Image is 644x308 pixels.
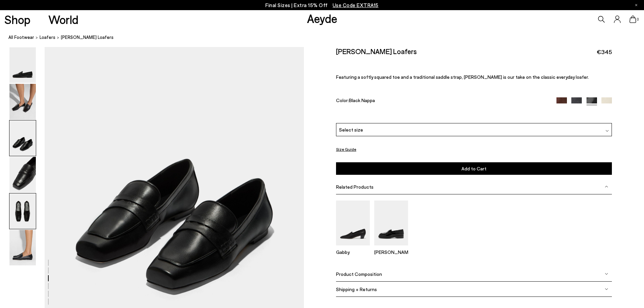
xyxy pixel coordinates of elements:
[374,200,408,245] img: Leon Loafers
[9,47,36,83] img: Lana Moccasin Loafers - Image 1
[336,74,612,80] p: Featuring a softly squared toe and a traditional saddle strap, [PERSON_NAME] is our take on the c...
[40,34,55,41] a: Loafers
[336,271,382,277] span: Product Composition
[336,286,377,292] span: Shipping + Returns
[605,129,609,133] img: svg%3E
[8,34,34,41] a: All Footwear
[4,14,30,25] a: Shop
[9,230,36,265] img: Lana Moccasin Loafers - Image 6
[336,47,417,55] h2: [PERSON_NAME] Loafers
[339,126,363,133] span: Select size
[605,185,608,188] img: svg%3E
[61,34,114,41] span: [PERSON_NAME] Loafers
[336,249,370,255] p: Gabby
[605,272,608,276] img: svg%3E
[336,184,374,190] span: Related Products
[374,241,408,255] a: Leon Loafers [PERSON_NAME]
[336,97,548,105] div: Color:
[336,241,370,255] a: Gabby Almond-Toe Loafers Gabby
[265,1,379,9] p: Final Sizes | Extra 15% Off
[461,166,486,171] span: Add to Cart
[605,287,608,291] img: svg%3E
[336,200,370,245] img: Gabby Almond-Toe Loafers
[9,157,36,192] img: Lana Moccasin Loafers - Image 4
[374,249,408,255] p: [PERSON_NAME]
[40,34,55,40] span: Loafers
[336,145,356,153] button: Size Guide
[336,162,612,175] button: Add to Cart
[9,84,36,119] img: Lana Moccasin Loafers - Image 2
[597,48,612,56] span: €345
[9,193,36,229] img: Lana Moccasin Loafers - Image 5
[333,2,379,8] span: Navigate to /collections/ss25-final-sizes
[307,11,337,25] a: Aeyde
[48,14,78,25] a: World
[629,16,636,23] a: 0
[8,28,644,47] nav: breadcrumb
[349,97,375,103] span: Black Nappa
[636,18,640,21] span: 0
[9,120,36,156] img: Lana Moccasin Loafers - Image 3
